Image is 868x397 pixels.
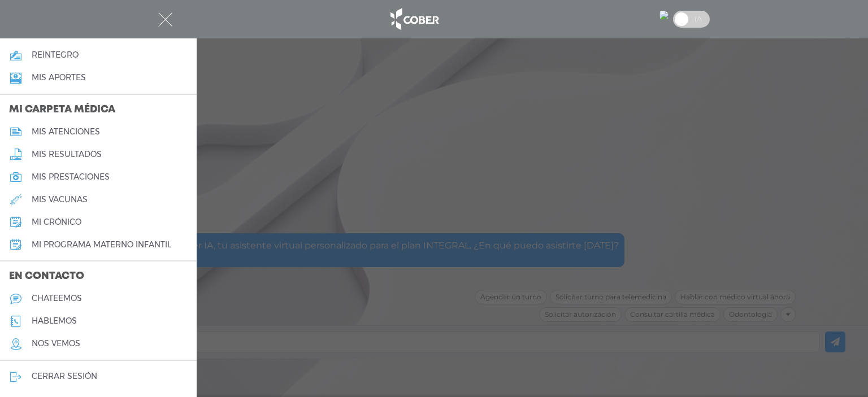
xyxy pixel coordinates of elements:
h5: Mis aportes [32,73,86,82]
h5: mis prestaciones [32,172,110,182]
img: 4393 [659,11,669,20]
h5: cerrar sesión [32,372,97,381]
img: Cober_menu-close-white.svg [158,12,172,27]
h5: nos vemos [32,339,80,348]
h5: mi programa materno infantil [32,240,171,250]
img: logo_cober_home-white.png [384,6,444,33]
h5: mis vacunas [32,195,88,204]
h5: reintegro [32,50,79,60]
h5: mis atenciones [32,127,100,137]
h5: chateemos [32,294,82,303]
h5: mis resultados [32,150,102,159]
h5: mi crónico [32,217,81,227]
h5: hablemos [32,316,77,326]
